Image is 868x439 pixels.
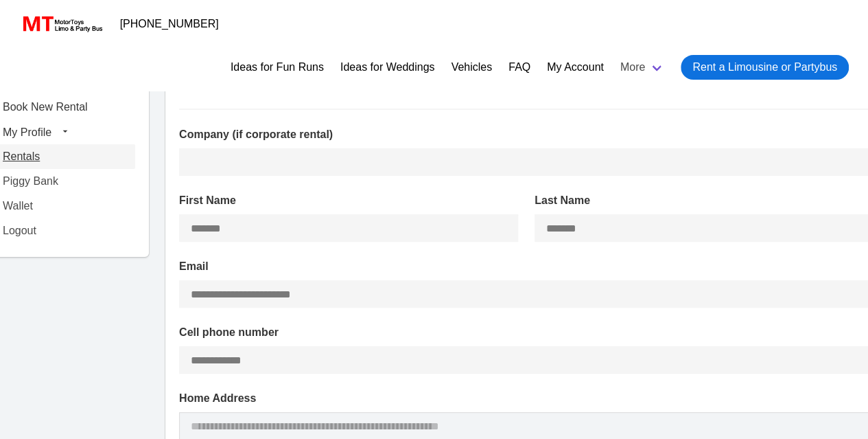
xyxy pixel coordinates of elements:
[547,59,604,76] a: My Account
[508,59,530,76] a: FAQ
[692,59,837,76] span: Rent a Limousine or Partybus
[3,126,51,137] span: My Profile
[112,10,227,38] a: [PHONE_NUMBER]
[612,49,672,85] a: More
[681,55,849,80] a: Rent a Limousine or Partybus
[451,59,492,76] a: Vehicles
[231,59,324,76] a: Ideas for Fun Runs
[340,59,435,76] a: Ideas for Weddings
[19,14,104,34] img: MotorToys Logo
[179,192,518,209] label: First Name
